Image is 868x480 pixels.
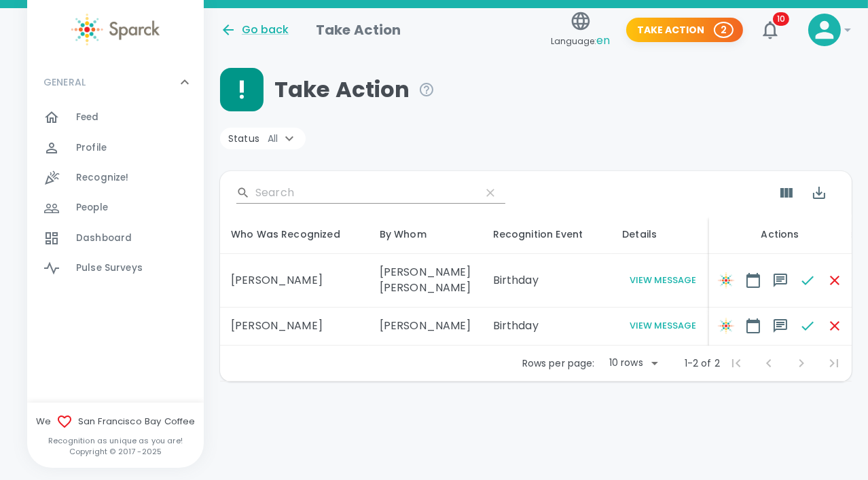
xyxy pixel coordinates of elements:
[27,103,204,289] div: GENERAL
[76,171,129,185] span: Recognize!
[721,23,727,37] p: 2
[236,186,250,200] svg: Search
[27,103,204,132] a: Feed
[606,356,647,369] div: 10 rows
[27,435,204,446] p: Recognition as unique as you are!
[754,14,786,46] button: 10
[76,201,108,215] span: People
[482,254,612,308] td: Birthday
[220,22,289,38] button: Go back
[712,312,740,339] button: Sparck logo
[718,272,734,289] img: Sparck logo
[753,347,785,380] span: Previous Page
[785,347,818,380] span: Next Page
[255,182,470,204] input: Search
[622,273,704,289] button: View Message
[27,62,204,103] div: GENERAL
[380,226,471,242] div: By Whom
[622,318,704,334] button: View Message
[27,223,204,253] a: Dashboard
[76,141,107,155] span: Profile
[27,163,204,193] a: Recognize!
[369,254,482,308] td: [PERSON_NAME] [PERSON_NAME]
[71,14,160,45] img: Sparck logo
[76,261,143,275] span: Pulse Surveys
[493,226,601,242] div: Recognition Event
[369,308,482,346] td: [PERSON_NAME]
[228,132,278,145] span: Status
[718,318,734,334] img: Sparck logo
[622,226,704,242] div: Details
[418,81,435,98] svg: It's time to personalize your recognition! These people were recognized yet it would mean the mos...
[274,76,435,103] span: Take Action
[482,308,612,346] td: Birthday
[76,111,99,124] span: Feed
[76,232,132,245] span: Dashboard
[596,33,610,48] span: en
[27,14,204,45] a: Sparck logo
[770,177,803,209] button: Show Columns
[626,18,743,43] button: Take Action 2
[220,128,306,149] div: Status All
[316,19,401,41] h1: Take Action
[522,356,595,370] p: Rows per page:
[551,32,610,50] span: Language:
[720,347,753,380] span: First Page
[773,12,789,26] span: 10
[803,177,835,209] button: Export
[27,253,204,283] a: Pulse Surveys
[268,132,278,145] span: All
[545,6,615,54] button: Language:en
[27,413,204,430] span: We San Francisco Bay Coffee
[220,308,369,346] td: [PERSON_NAME]
[27,193,204,223] a: People
[685,356,720,370] p: 1-2 of 2
[712,267,740,294] button: Sparck logo
[220,254,369,308] td: [PERSON_NAME]
[231,226,358,242] div: Who Was Recognized
[43,75,86,89] p: GENERAL
[27,446,204,457] p: Copyright © 2017 - 2025
[818,347,850,380] span: Last Page
[27,133,204,163] a: Profile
